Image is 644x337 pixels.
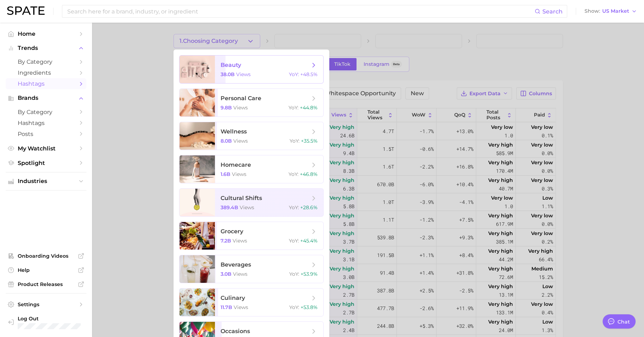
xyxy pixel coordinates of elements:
span: 1.6b [221,171,230,177]
span: wellness [221,128,247,135]
span: beauty [221,62,241,68]
span: +46.8% [300,171,318,177]
span: Spotlight [18,160,74,166]
span: views [232,171,246,177]
span: beverages [221,261,251,268]
a: My Watchlist [6,143,86,154]
a: by Category [6,107,86,118]
span: homecare [221,161,251,168]
span: YoY : [289,71,299,78]
span: personal care [221,95,261,102]
a: Settings [6,299,86,310]
span: +45.4% [300,238,318,244]
span: +35.5% [301,138,318,144]
a: Home [6,28,86,39]
span: by Category [18,58,74,65]
span: YoY : [290,138,300,144]
span: 38.0b [221,71,235,78]
span: Product Releases [18,281,74,287]
button: Trends [6,43,86,53]
span: Hashtags [18,80,74,87]
a: Help [6,265,86,275]
span: grocery [221,228,243,235]
span: Industries [18,178,74,184]
span: +48.5% [300,71,318,78]
span: +53.8% [301,304,318,310]
span: views [233,138,248,144]
img: SPATE [7,6,45,15]
span: views [236,71,251,78]
span: Posts [18,131,74,137]
span: by Category [18,109,74,115]
span: YoY : [289,171,298,177]
a: Product Releases [6,279,86,290]
span: US Market [602,9,629,13]
span: +53.9% [301,271,318,277]
span: 3.0b [221,271,232,277]
span: Help [18,267,74,273]
span: Hashtags [18,120,74,126]
span: +44.8% [300,104,318,111]
span: Log Out [18,315,81,322]
span: +28.6% [300,204,318,211]
a: Spotlight [6,158,86,168]
span: 9.8b [221,104,232,111]
span: views [240,204,254,211]
button: Industries [6,176,86,187]
span: 8.0b [221,138,232,144]
span: views [233,271,247,277]
span: 11.7b [221,304,232,310]
a: Onboarding Videos [6,251,86,261]
span: 7.2b [221,238,231,244]
span: Settings [18,301,74,308]
span: Show [585,9,600,13]
button: ShowUS Market [583,7,639,16]
span: YoY : [289,238,299,244]
span: Search [542,8,563,15]
a: by Category [6,56,86,67]
span: 389.4b [221,204,238,211]
span: YoY : [289,304,299,310]
a: Ingredients [6,67,86,78]
button: Brands [6,93,86,103]
span: Brands [18,95,74,101]
span: views [233,238,247,244]
span: Onboarding Videos [18,253,74,259]
span: culinary [221,295,245,301]
span: My Watchlist [18,145,74,152]
span: cultural shifts [221,195,262,201]
a: Hashtags [6,78,86,89]
span: views [234,304,248,310]
span: YoY : [289,104,298,111]
a: Posts [6,128,86,139]
a: Hashtags [6,118,86,128]
span: Home [18,30,74,37]
span: YoY : [289,204,299,211]
span: occasions [221,328,250,335]
span: Trends [18,45,74,51]
span: views [233,104,248,111]
span: Ingredients [18,69,74,76]
input: Search here for a brand, industry, or ingredient [67,5,535,17]
span: YoY : [289,271,299,277]
a: Log out. Currently logged in with e-mail jenny.zeng@spate.nyc. [6,313,86,332]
